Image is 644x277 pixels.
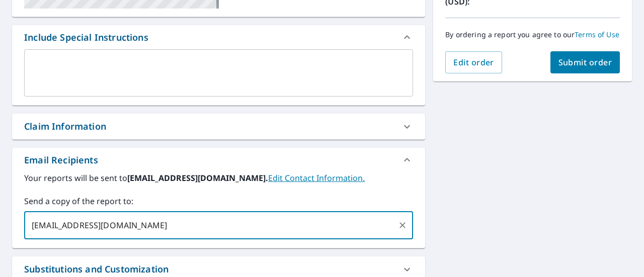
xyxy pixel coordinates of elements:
[24,195,413,207] label: Send a copy of the report to:
[12,114,425,139] div: Claim Information
[24,153,98,167] div: Email Recipients
[445,51,502,73] button: Edit order
[12,148,425,172] div: Email Recipients
[127,172,268,183] b: [EMAIL_ADDRESS][DOMAIN_NAME].
[453,57,494,68] span: Edit order
[24,120,106,133] div: Claim Information
[395,218,410,232] button: Clear
[24,262,169,276] div: Substitutions and Customization
[24,172,413,184] label: Your reports will be sent to
[558,57,612,68] span: Submit order
[575,30,619,39] a: Terms of Use
[24,31,148,44] div: Include Special Instructions
[445,30,620,39] p: By ordering a report you agree to our
[12,25,425,49] div: Include Special Instructions
[268,172,365,183] a: EditContactInfo
[550,51,620,73] button: Submit order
